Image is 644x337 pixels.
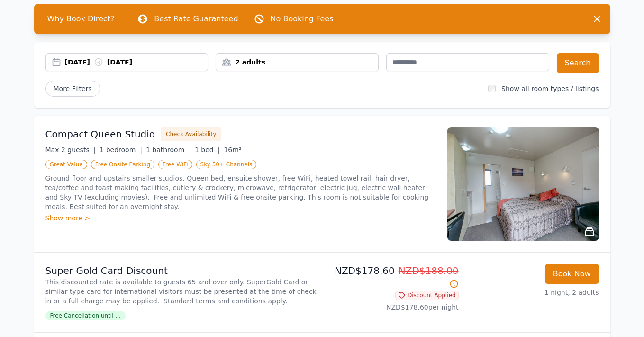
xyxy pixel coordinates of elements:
button: Search [557,53,599,73]
span: Max 2 guests | [45,146,96,154]
span: 16m² [224,146,241,154]
span: 1 bedroom | [100,146,142,154]
span: 1 bathroom | [146,146,191,154]
h3: Compact Queen Studio [45,128,155,141]
button: Check Availability [161,127,221,141]
span: Sky 50+ Channels [196,160,257,169]
div: 2 adults [216,57,378,67]
p: Ground floor and upstairs smaller studios. Queen bed, ensuite shower, free WiFi, heated towel rai... [45,173,436,211]
p: Super Gold Card Discount [45,264,318,277]
span: Discount Applied [395,291,459,300]
span: NZD$188.00 [399,265,459,276]
span: Free WiFi [158,160,192,169]
p: No Booking Fees [271,13,334,25]
p: NZD$178.60 per night [326,302,459,312]
p: This discounted rate is available to guests 65 and over only. SuperGold Card or similar type card... [45,277,318,306]
button: Book Now [545,264,599,284]
div: [DATE] [DATE] [65,57,208,67]
span: 1 bed | [195,146,220,154]
span: Free Onsite Parking [91,160,154,169]
label: Show all room types / listings [501,85,599,92]
span: More Filters [45,81,100,97]
div: Show more > [45,213,436,223]
span: Free Cancellation until ... [45,311,126,320]
p: 1 night, 2 adults [466,288,599,297]
span: Great Value [45,160,87,169]
span: Why Book Direct? [40,9,122,28]
p: NZD$178.60 [326,264,459,291]
p: Best Rate Guaranteed [154,13,238,25]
